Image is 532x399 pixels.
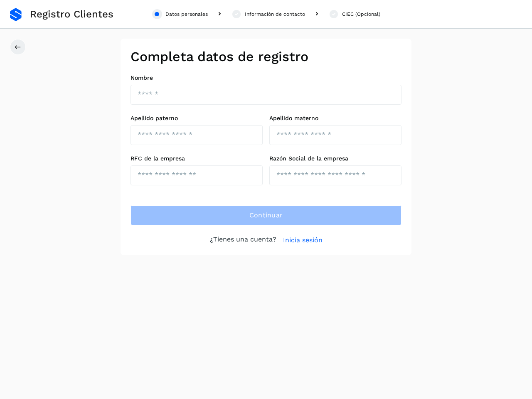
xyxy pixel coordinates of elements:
[269,155,401,162] label: Razón Social de la empresa
[131,155,263,162] label: RFC de la empresa
[210,235,276,245] p: ¿Tienes una cuenta?
[30,8,113,20] span: Registro Clientes
[131,49,401,64] h2: Completa datos de registro
[249,211,283,220] span: Continuar
[131,205,401,225] button: Continuar
[342,10,380,18] div: CIEC (Opcional)
[131,74,401,81] label: Nombre
[283,235,323,245] a: Inicia sesión
[245,10,305,18] div: Información de contacto
[131,115,263,122] label: Apellido paterno
[165,10,208,18] div: Datos personales
[269,115,401,122] label: Apellido materno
